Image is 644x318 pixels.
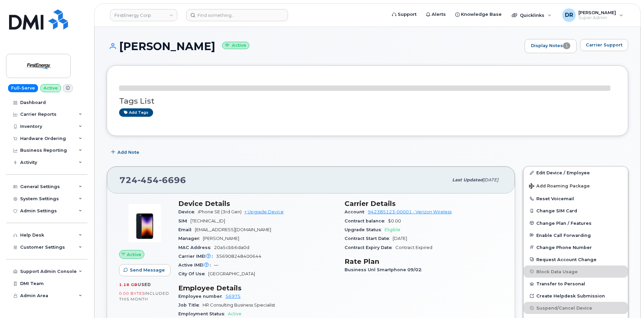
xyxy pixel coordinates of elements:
span: Manager [178,236,203,241]
span: Suspend/Cancel Device [536,306,592,311]
a: Create Helpdesk Submission [524,290,628,302]
span: Last updated [452,177,483,182]
span: Active [228,311,242,316]
h3: Rate Plan [345,257,503,266]
button: Send Message [119,264,171,276]
span: — [214,262,218,268]
h3: Tags List [119,97,616,105]
small: Active [222,42,249,49]
img: image20231002-3703462-1angbar.jpeg [124,203,165,243]
span: 6696 [159,175,186,185]
a: + Upgrade Device [244,209,284,214]
span: HR Consulting Business Specialist [203,303,275,308]
button: Add Roaming Package [524,179,628,192]
span: SIM [178,218,190,223]
button: Suspend/Cancel Device [524,302,628,314]
a: 56975 [225,294,241,299]
a: Display Notes1 [525,39,577,53]
h3: Carrier Details [345,200,503,208]
a: Edit Device / Employee [524,167,628,179]
h3: Employee Details [178,284,336,292]
span: MAC Address [178,245,214,250]
span: Change Plan / Features [536,220,592,225]
span: Employment Status [178,311,228,316]
span: 724 [119,175,186,185]
span: Active IMEI [178,262,214,268]
span: [EMAIL_ADDRESS][DOMAIN_NAME] [195,227,271,232]
span: used [138,282,151,287]
button: Add Note [107,146,145,158]
h3: Device Details [178,200,336,208]
span: Upgrade Status [345,227,385,232]
span: Contract Expiry Date [345,245,395,250]
span: Contract Expired [395,245,432,250]
span: [TECHNICAL_ID] [190,218,225,223]
span: Job Title [178,303,203,308]
a: Add tags [119,108,153,117]
span: [DATE] [393,236,407,241]
span: Account [345,209,368,214]
button: Change SIM Card [524,205,628,217]
h1: [PERSON_NAME] [107,40,521,52]
span: 20a5cbb6da0d [214,245,249,250]
span: Employee number [178,294,225,299]
button: Carrier Support [580,39,628,51]
span: Business Unl Smartphone 09/02 [345,267,425,272]
span: Carrier Support [586,42,622,48]
span: Eligible [385,227,400,232]
button: Request Account Change [524,253,628,266]
span: Send Message [130,267,165,273]
span: Add Roaming Package [529,183,590,190]
span: included this month [119,291,169,302]
span: $0.00 [388,218,401,223]
span: Add Note [117,149,139,155]
a: 942385123-00001 - Verizon Wireless [368,209,452,214]
span: [DATE] [483,177,498,182]
span: 1 [563,42,570,49]
span: 1.18 GB [119,282,138,287]
span: 0.00 Bytes [119,291,145,296]
button: Block Data Usage [524,266,628,278]
button: Reset Voicemail [524,192,628,205]
span: iPhone SE (3rd Gen) [198,209,242,214]
span: Device [178,209,198,214]
span: Carrier IMEI [178,254,216,259]
button: Transfer to Personal [524,278,628,290]
span: Enable Call Forwarding [536,233,591,238]
span: Contract balance [345,218,388,223]
span: Active [127,251,141,258]
button: Change Plan / Features [524,217,628,229]
button: Enable Call Forwarding [524,229,628,241]
span: [PERSON_NAME] [203,236,239,241]
span: Email [178,227,195,232]
span: Contract Start Date [345,236,393,241]
span: 356908248400644 [216,254,261,259]
button: Change Phone Number [524,241,628,253]
span: 454 [138,175,159,185]
span: City Of Use [178,271,208,276]
span: [GEOGRAPHIC_DATA] [208,271,255,276]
